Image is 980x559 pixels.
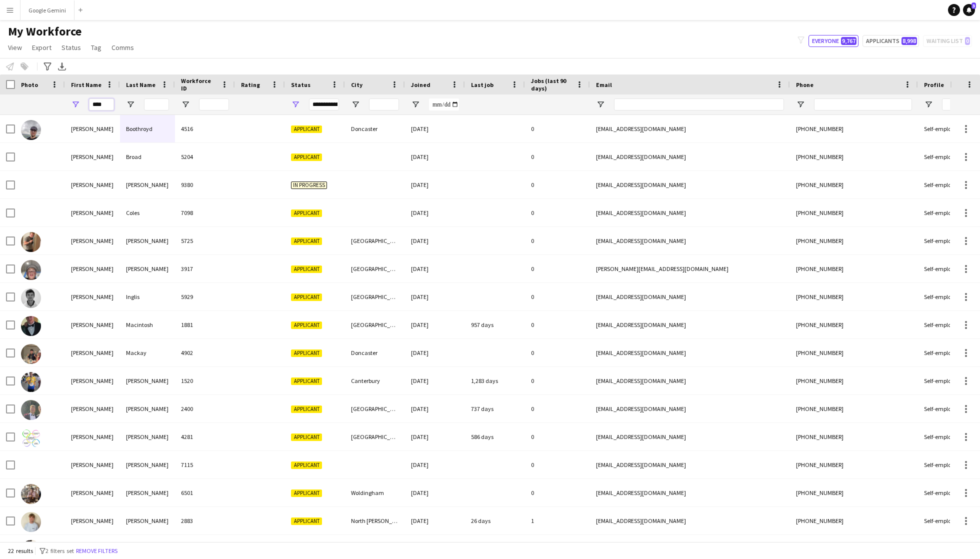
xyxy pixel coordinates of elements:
[590,255,790,282] div: [PERSON_NAME][EMAIL_ADDRESS][DOMAIN_NAME]
[175,507,235,534] div: 2883
[790,451,918,478] div: [PHONE_NUMBER]
[405,423,465,450] div: [DATE]
[345,283,405,310] div: [GEOGRAPHIC_DATA]
[291,153,322,161] span: Applicant
[175,227,235,254] div: 5725
[345,311,405,338] div: [GEOGRAPHIC_DATA]
[21,344,41,364] img: Jake Mackay
[790,115,918,142] div: [PHONE_NUMBER]
[465,395,525,422] div: 737 days
[405,507,465,534] div: [DATE]
[525,115,590,142] div: 0
[175,395,235,422] div: 2400
[596,100,605,109] button: Open Filter Menu
[56,60,68,72] app-action-btn: Export XLSX
[181,77,217,92] span: Workforce ID
[465,507,525,534] div: 26 days
[175,143,235,170] div: 5204
[120,283,175,310] div: Inglis
[405,171,465,198] div: [DATE]
[790,479,918,506] div: [PHONE_NUMBER]
[21,316,41,336] img: Jake Macintosh
[91,43,101,52] span: Tag
[345,479,405,506] div: Woldingham
[351,81,362,88] span: City
[590,395,790,422] div: [EMAIL_ADDRESS][DOMAIN_NAME]
[291,125,322,133] span: Applicant
[21,232,41,252] img: Jake Dodd
[120,507,175,534] div: [PERSON_NAME]
[411,100,420,109] button: Open Filter Menu
[65,283,120,310] div: [PERSON_NAME]
[291,209,322,217] span: Applicant
[21,372,41,392] img: Jake Marshall
[89,98,114,110] input: First Name Filter Input
[291,489,322,497] span: Applicant
[175,199,235,226] div: 7098
[590,339,790,366] div: [EMAIL_ADDRESS][DOMAIN_NAME]
[841,37,856,45] span: 9,767
[405,395,465,422] div: [DATE]
[291,517,322,525] span: Applicant
[199,98,229,110] input: Workforce ID Filter Input
[525,479,590,506] div: 0
[525,395,590,422] div: 0
[8,24,81,39] span: My Workforce
[465,311,525,338] div: 957 days
[531,77,572,92] span: Jobs (last 90 days)
[175,311,235,338] div: 1881
[175,423,235,450] div: 4281
[20,0,74,20] button: Google Gemini
[345,115,405,142] div: Doncaster
[790,255,918,282] div: [PHONE_NUMBER]
[590,143,790,170] div: [EMAIL_ADDRESS][DOMAIN_NAME]
[963,4,975,16] a: 3
[525,507,590,534] div: 1
[405,311,465,338] div: [DATE]
[291,433,322,441] span: Applicant
[126,81,155,88] span: Last Name
[590,367,790,394] div: [EMAIL_ADDRESS][DOMAIN_NAME]
[369,98,399,110] input: City Filter Input
[405,479,465,506] div: [DATE]
[120,423,175,450] div: [PERSON_NAME]
[175,115,235,142] div: 4516
[590,507,790,534] div: [EMAIL_ADDRESS][DOMAIN_NAME]
[291,100,300,109] button: Open Filter Menu
[175,479,235,506] div: 6501
[590,199,790,226] div: [EMAIL_ADDRESS][DOMAIN_NAME]
[590,227,790,254] div: [EMAIL_ADDRESS][DOMAIN_NAME]
[120,171,175,198] div: [PERSON_NAME]
[291,377,322,385] span: Applicant
[790,395,918,422] div: [PHONE_NUMBER]
[291,265,322,273] span: Applicant
[65,171,120,198] div: [PERSON_NAME]
[120,451,175,478] div: [PERSON_NAME]
[790,283,918,310] div: [PHONE_NUMBER]
[405,451,465,478] div: [DATE]
[291,181,327,189] span: In progress
[65,423,120,450] div: [PERSON_NAME]
[465,423,525,450] div: 586 days
[21,512,41,532] img: Jake Scott
[405,255,465,282] div: [DATE]
[107,41,138,54] a: Comms
[126,100,135,109] button: Open Filter Menu
[345,395,405,422] div: [GEOGRAPHIC_DATA]
[65,367,120,394] div: [PERSON_NAME]
[590,451,790,478] div: [EMAIL_ADDRESS][DOMAIN_NAME]
[345,507,405,534] div: North [PERSON_NAME]
[525,227,590,254] div: 0
[405,115,465,142] div: [DATE]
[405,339,465,366] div: [DATE]
[924,100,933,109] button: Open Filter Menu
[942,98,976,110] input: Profile Filter Input
[405,199,465,226] div: [DATE]
[796,100,805,109] button: Open Filter Menu
[144,98,169,110] input: Last Name Filter Input
[175,283,235,310] div: 5929
[590,479,790,506] div: [EMAIL_ADDRESS][DOMAIN_NAME]
[65,395,120,422] div: [PERSON_NAME]
[181,100,190,109] button: Open Filter Menu
[120,339,175,366] div: Mackay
